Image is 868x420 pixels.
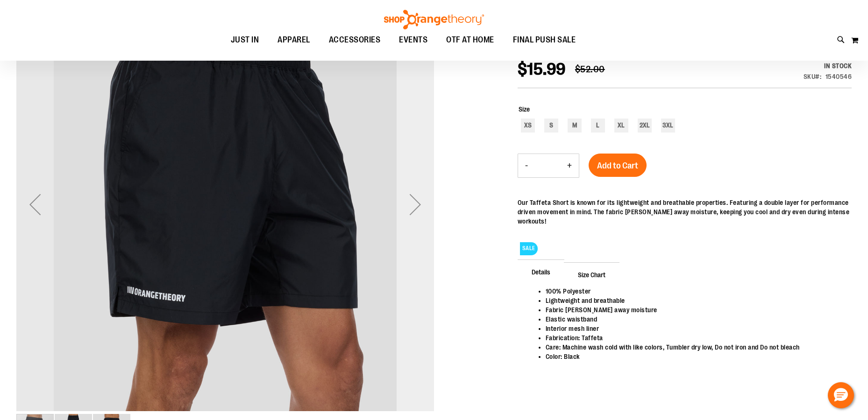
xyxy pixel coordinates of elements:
span: OTF AT HOME [446,29,494,50]
a: ACCESSORIES [320,29,390,51]
span: Size Chart [564,262,619,287]
button: Hello, have a question? Let’s chat. [828,382,854,408]
button: Decrease product quantity [518,154,535,177]
li: 100% Polyester [546,287,842,296]
div: L [591,119,605,133]
span: SALE [520,242,538,255]
div: XL [614,119,628,133]
li: Fabrication: Taffeta [546,333,842,343]
span: Details [518,259,564,284]
img: Shop Orangetheory [383,10,485,29]
div: M [568,119,582,133]
span: $52.00 [575,64,605,75]
div: In stock [804,61,852,70]
a: JUST IN [221,29,269,51]
div: 2XL [638,119,652,133]
li: Interior mesh liner [546,324,842,333]
span: Add to Cart [597,161,638,171]
span: Size [519,105,530,113]
span: FINAL PUSH SALE [513,29,576,50]
a: APPAREL [268,29,320,51]
strong: SKU [804,73,822,80]
li: Elastic waistband [546,315,842,324]
button: Add to Cart [589,154,647,177]
div: Availability [804,61,852,70]
div: 3XL [661,119,675,133]
li: Care: Machine wash cold with like colors, Tumbler dry low, Do not iron and Do not bleach [546,343,842,352]
span: JUST IN [231,29,259,50]
span: APPAREL [277,29,310,50]
div: S [544,119,558,133]
div: Our Taffeta Short is known for its lightweight and breathable properties. Featuring a double laye... [518,198,852,226]
li: Fabric [PERSON_NAME] away moisture [546,305,842,315]
li: Color: Black [546,352,842,361]
button: Increase product quantity [560,154,579,177]
input: Product quantity [535,154,560,177]
li: Lightweight and breathable [546,296,842,305]
a: OTF AT HOME [437,29,504,51]
span: $15.99 [518,60,566,79]
span: ACCESSORIES [329,29,381,50]
span: EVENTS [399,29,427,50]
a: FINAL PUSH SALE [504,29,585,50]
a: EVENTS [390,29,437,51]
div: XS [521,119,535,133]
div: 1540546 [825,72,852,81]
